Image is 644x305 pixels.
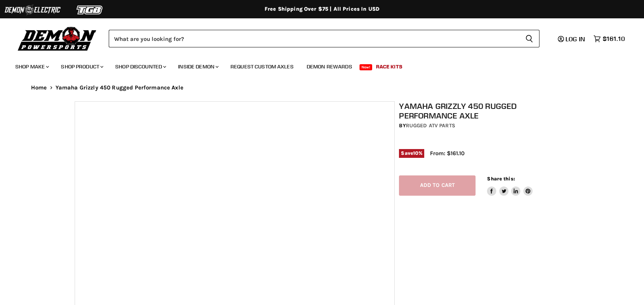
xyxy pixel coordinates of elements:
[413,150,418,156] span: 10
[61,3,119,17] img: TGB Logo 2
[406,122,455,129] a: Rugged ATV Parts
[110,59,171,75] a: Shop Discounted
[109,30,539,47] form: Product
[16,84,628,91] nav: Breadcrumbs
[360,64,373,70] span: New!
[4,3,61,17] img: Demon Electric Logo 2
[554,36,590,42] a: Log in
[430,150,464,157] span: From: $161.10
[399,101,574,120] h1: Yamaha Grizzly 450 Rugged Performance Axle
[172,59,223,75] a: Inside Demon
[487,176,515,182] span: Share this:
[55,59,108,75] a: Shop Product
[225,59,299,75] a: Request Custom Axles
[603,35,625,42] span: $161.10
[566,35,585,43] span: Log in
[10,59,54,75] a: Shop Make
[16,6,628,13] div: Free Shipping Over $75 | All Prices In USD
[56,84,183,91] span: Yamaha Grizzly 450 Rugged Performance Axle
[370,59,408,75] a: Race Kits
[31,84,47,91] a: Home
[399,149,424,157] span: Save %
[109,30,519,47] input: Search
[519,30,539,47] button: Search
[15,25,99,52] img: Demon Powersports
[399,122,574,130] div: by
[487,175,533,196] aside: Share this:
[301,59,358,75] a: Demon Rewards
[590,33,629,44] a: $161.10
[10,56,623,75] ul: Main menu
